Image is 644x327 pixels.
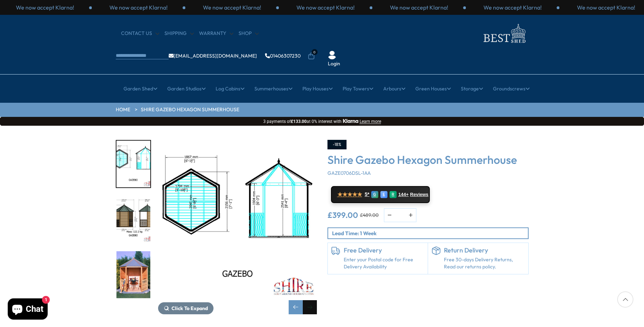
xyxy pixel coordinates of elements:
a: Arbours [383,80,405,97]
span: 0 [312,49,318,55]
div: Previous slide [289,300,303,314]
span: ★★★★★ [337,191,362,198]
img: GazeboArbour_8e05e5a9-6a1d-4d88-b5dc-c68c3d4fdf31_200x200.jpg [116,251,150,298]
a: ★★★★★ 5* G E R 144+ Reviews [331,186,430,203]
a: [EMAIL_ADDRESS][DOMAIN_NAME] [169,53,257,58]
a: Enter your Postal code for Free Delivery Availability [344,256,425,270]
a: CONTACT US [121,30,159,37]
span: 144+ [398,192,409,197]
div: 2 / 3 [185,4,279,11]
span: Reviews [410,192,428,197]
div: 2 / 8 [116,140,151,188]
a: Garden Shed [124,80,157,97]
div: 3 / 3 [279,4,372,11]
a: Warranty [199,30,233,37]
a: Shop [239,30,259,37]
div: G [371,191,378,198]
span: GAZE0706DSL-1AA [327,170,371,176]
h6: Return Delivery [444,246,525,254]
div: Next slide [303,300,317,314]
h3: Shire Gazebo Hexagon Summerhouse [327,153,529,166]
p: We now accept Klarna! [16,4,74,11]
p: We now accept Klarna! [483,4,542,11]
a: Shipping [164,30,194,37]
a: Garden Studios [167,80,206,97]
p: Lead Time: 1 Week [332,230,528,237]
div: R [390,191,397,198]
div: -18% [327,140,347,149]
a: Login [328,60,340,67]
ins: £399.00 [327,211,358,219]
a: HOME [116,106,130,113]
p: We now accept Klarna! [577,4,635,11]
a: Storage [461,80,483,97]
a: Play Towers [343,80,373,97]
div: E [380,191,387,198]
a: Groundscrews [493,80,530,97]
p: We now accept Klarna! [109,4,168,11]
a: Green Houses [415,80,451,97]
a: 0 [308,53,315,60]
inbox-online-store-chat: Shopify online store chat [6,298,50,321]
a: Play Houses [302,80,333,97]
p: Free 30-days Delivery Returns, Read our returns policy. [444,256,525,270]
p: We now accept Klarna! [296,4,355,11]
img: Shire Gazebo Hexagon Summerhouse - Best Shed [158,140,317,299]
img: User Icon [328,51,336,59]
del: £489.00 [360,213,379,218]
p: We now accept Klarna! [390,4,448,11]
div: 3 / 8 [116,195,151,244]
img: A5656Gazebo2020internalmm_c8bbf1ce-2d67-4fa3-b2a0-1e2f5fc652c1_200x200.jpg [116,141,150,188]
div: 2 / 8 [158,140,317,314]
img: A5656Gazebo2020mmft_a9fa3a3a-7935-4de7-84ee-ade4ab379727_200x200.jpg [116,196,150,243]
h6: Free Delivery [344,246,425,254]
a: Shire Gazebo Hexagon Summerhouse [141,106,239,113]
button: Click To Expand [158,302,213,314]
div: 1 / 3 [372,4,466,11]
a: Summerhouses [254,80,293,97]
img: logo [479,22,529,45]
div: 4 / 8 [116,250,151,299]
p: We now accept Klarna! [203,4,261,11]
div: 1 / 3 [92,4,185,11]
div: 2 / 3 [466,4,559,11]
span: Click To Expand [171,305,208,311]
a: Log Cabins [216,80,245,97]
a: 01406307230 [265,53,301,58]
